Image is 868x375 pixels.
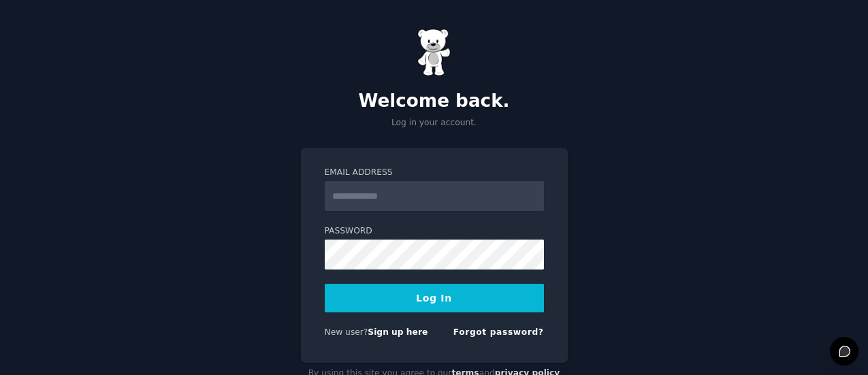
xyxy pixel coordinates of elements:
[325,225,544,238] label: Password
[325,327,368,337] span: New user?
[417,29,451,76] img: Gummy Bear
[301,117,568,129] p: Log in your account.
[368,327,428,337] a: Sign up here
[453,327,544,337] a: Forgot password?
[301,91,568,112] h2: Welcome back.
[325,284,544,312] button: Log In
[325,167,544,179] label: Email Address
